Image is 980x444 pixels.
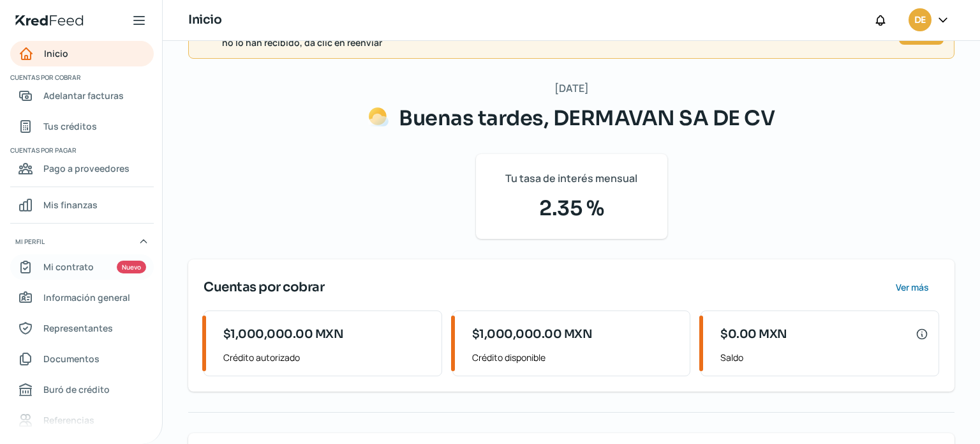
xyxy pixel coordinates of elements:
[554,79,589,98] span: [DATE]
[44,45,68,61] span: Inicio
[10,285,154,310] a: Información general
[10,254,154,280] a: Mi contrato
[43,118,97,134] span: Tus créditos
[885,275,939,300] button: Ver más
[15,236,45,247] span: Mi perfil
[491,193,652,224] span: 2.35 %
[10,377,154,402] a: Buró de crédito
[188,11,221,29] h1: Inicio
[720,349,928,365] span: Saldo
[10,192,154,218] a: Mis finanzas
[914,13,925,28] span: DE
[10,144,152,156] span: Cuentas por pagar
[368,107,389,127] img: Saludos
[122,264,141,270] span: Nuevo
[10,72,152,83] span: Cuentas por cobrar
[472,349,680,365] span: Crédito disponible
[10,83,154,109] a: Adelantar facturas
[43,197,98,213] span: Mis finanzas
[43,381,110,397] span: Buró de crédito
[896,283,929,292] span: Ver más
[720,326,787,343] span: $0.00 MXN
[10,114,154,139] a: Tus créditos
[10,346,154,372] a: Documentos
[10,156,154,181] a: Pago a proveedores
[223,349,431,365] span: Crédito autorizado
[43,259,94,275] span: Mi contrato
[43,320,113,336] span: Representantes
[43,88,124,103] span: Adelantar facturas
[223,326,344,343] span: $1,000,000.00 MXN
[10,408,154,433] a: Referencias
[43,351,100,367] span: Documentos
[43,412,94,428] span: Referencias
[505,169,637,188] span: Tu tasa de interés mensual
[43,160,130,176] span: Pago a proveedores
[43,289,130,305] span: Información general
[399,105,775,131] span: Buenas tardes, DERMAVAN SA DE CV
[10,41,154,66] a: Inicio
[204,278,324,297] span: Cuentas por cobrar
[10,316,154,341] a: Representantes
[472,326,593,343] span: $1,000,000.00 MXN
